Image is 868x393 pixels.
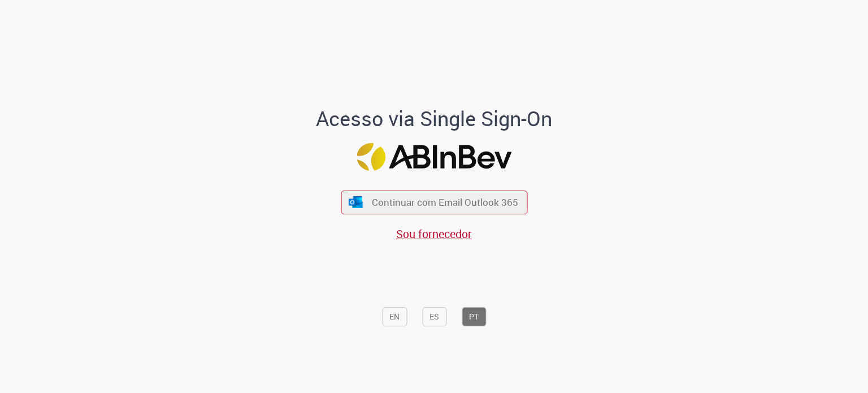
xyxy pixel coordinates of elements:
img: ícone Azure/Microsoft 360 [348,196,364,208]
img: Logo ABInBev [357,143,511,171]
button: EN [382,307,407,326]
a: Sou fornecedor [396,226,472,241]
h1: Acesso via Single Sign-On [277,107,591,130]
span: Continuar com Email Outlook 365 [372,196,518,209]
button: PT [462,307,486,326]
button: ES [422,307,446,326]
button: ícone Azure/Microsoft 360 Continuar com Email Outlook 365 [341,191,527,214]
